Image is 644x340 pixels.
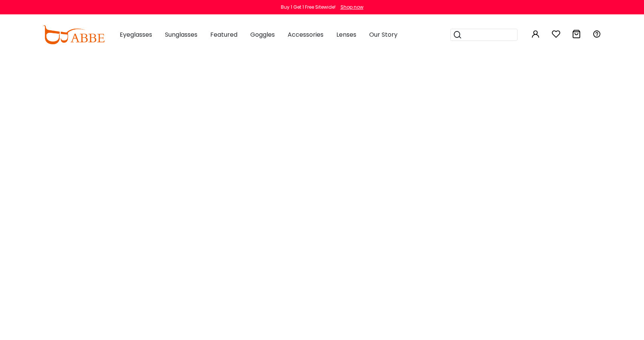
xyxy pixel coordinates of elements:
[281,4,336,11] div: Buy 1 Get 1 Free Sitewide!
[43,25,105,44] img: abbeglasses.com
[288,30,324,39] span: Accessories
[337,4,364,10] a: Shop now
[369,30,397,39] span: Our Story
[210,30,237,39] span: Featured
[250,30,275,39] span: Goggles
[165,30,197,39] span: Sunglasses
[120,30,152,39] span: Eyeglasses
[340,4,364,11] div: Shop now
[336,30,356,39] span: Lenses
